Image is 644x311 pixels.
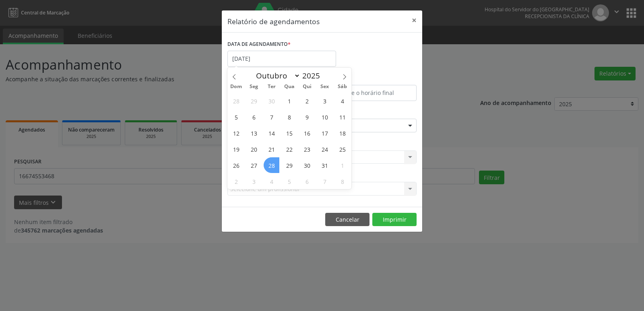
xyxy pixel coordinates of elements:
span: Outubro 14, 2025 [264,125,279,141]
span: Novembro 7, 2025 [317,173,332,189]
span: Novembro 2, 2025 [228,173,244,189]
span: Outubro 5, 2025 [228,109,244,125]
span: Outubro 10, 2025 [317,109,332,125]
span: Outubro 17, 2025 [317,125,332,141]
span: Novembro 8, 2025 [334,173,350,189]
span: Outubro 25, 2025 [334,141,350,157]
span: Outubro 30, 2025 [299,157,315,173]
span: Outubro 6, 2025 [246,109,262,125]
span: Novembro 3, 2025 [246,173,262,189]
input: Selecione o horário final [324,85,417,101]
span: Outubro 3, 2025 [317,93,332,109]
span: Seg [245,84,263,89]
span: Outubro 12, 2025 [228,125,244,141]
label: DATA DE AGENDAMENTO [227,38,291,51]
span: Outubro 1, 2025 [281,93,297,109]
h5: Relatório de agendamentos [227,16,320,27]
span: Outubro 31, 2025 [317,157,332,173]
span: Outubro 24, 2025 [317,141,332,157]
span: Setembro 29, 2025 [246,93,262,109]
span: Sáb [334,84,351,89]
button: Close [406,10,422,30]
span: Outubro 28, 2025 [264,157,279,173]
span: Qui [298,84,316,89]
span: Outubro 18, 2025 [334,125,350,141]
span: Outubro 27, 2025 [246,157,262,173]
span: Outubro 29, 2025 [281,157,297,173]
input: Selecione uma data ou intervalo [227,51,336,67]
span: Outubro 26, 2025 [228,157,244,173]
button: Cancelar [325,213,369,227]
span: Sex [316,84,334,89]
span: Novembro 4, 2025 [264,173,279,189]
span: Novembro 6, 2025 [299,173,315,189]
span: Outubro 9, 2025 [299,109,315,125]
span: Outubro 11, 2025 [334,109,350,125]
span: Outubro 7, 2025 [264,109,279,125]
span: Outubro 22, 2025 [281,141,297,157]
input: Year [300,70,327,81]
span: Outubro 4, 2025 [334,93,350,109]
span: Dom [227,84,245,89]
span: Outubro 23, 2025 [299,141,315,157]
span: Outubro 16, 2025 [299,125,315,141]
select: Month [252,70,300,81]
span: Setembro 28, 2025 [228,93,244,109]
span: Novembro 5, 2025 [281,173,297,189]
span: Outubro 21, 2025 [264,141,279,157]
span: Qua [281,84,298,89]
span: Outubro 13, 2025 [246,125,262,141]
span: Setembro 30, 2025 [264,93,279,109]
label: ATÉ [324,72,417,85]
span: Novembro 1, 2025 [334,157,350,173]
span: Outubro 15, 2025 [281,125,297,141]
span: Outubro 8, 2025 [281,109,297,125]
span: Ter [263,84,281,89]
span: Outubro 2, 2025 [299,93,315,109]
button: Imprimir [372,213,417,227]
span: Outubro 19, 2025 [228,141,244,157]
span: Outubro 20, 2025 [246,141,262,157]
